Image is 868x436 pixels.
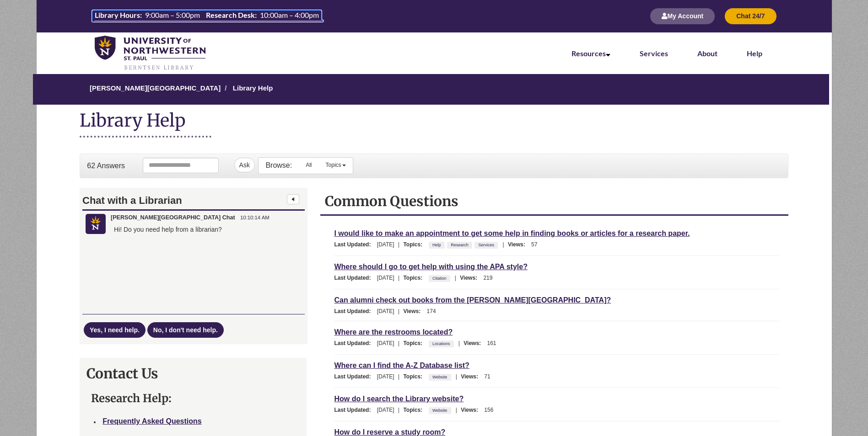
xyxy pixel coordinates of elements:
[95,36,205,71] img: UNWSP Library Logo
[449,240,470,250] a: Research
[650,13,715,20] a: My Account
[461,407,483,413] span: Views:
[334,393,464,404] a: How do I search the Library website?
[403,407,427,413] span: Topics:
[334,327,453,337] a: Where are the restrooms located?
[697,49,717,58] a: About
[571,49,610,58] a: Resources
[429,340,456,346] ul: Topics:
[334,295,611,305] a: Can alumni check out books from the [PERSON_NAME][GEOGRAPHIC_DATA]?
[299,158,318,172] a: All
[403,308,425,314] span: Views:
[92,11,143,20] th: Library Hours:
[80,109,211,138] h1: Library Help
[145,11,200,19] span: 9:00am – 5:00pm
[403,275,427,281] span: Topics:
[325,192,783,210] h2: Common Questions
[233,84,273,92] a: Library Help
[427,308,436,314] span: 174
[86,365,300,382] h2: Contact Us
[102,417,201,425] a: Frequently Asked Questions
[334,360,469,371] a: Where can I find the A-Z Database list?
[396,407,402,413] span: |
[265,160,292,170] p: Browse:
[431,273,448,283] a: Citation
[319,158,353,172] a: Topics
[396,373,402,380] span: |
[431,240,442,250] a: Help
[431,372,448,382] a: Website
[531,241,537,248] span: 57
[87,161,125,171] p: 62 Answers
[334,228,690,239] a: I would like to make an appointment to get some help in finding books or articles for a research ...
[204,11,258,20] th: Research Desk:
[396,275,402,281] span: |
[429,241,501,248] ul: Topics:
[484,407,493,413] span: 156
[403,373,427,380] span: Topics:
[403,340,427,346] span: Topics:
[453,373,459,380] span: |
[640,49,668,58] a: Services
[260,11,319,19] span: 10:00am – 4:00pm
[453,275,458,281] span: |
[396,308,402,314] span: |
[477,240,496,250] a: Services
[234,158,255,172] button: Ask
[484,373,490,380] span: 71
[377,373,394,380] span: [DATE]
[90,84,221,92] a: [PERSON_NAME][GEOGRAPHIC_DATA]
[334,340,375,346] span: Last Updated:
[500,241,506,248] span: |
[460,275,482,281] span: Views:
[334,261,528,272] a: Where should I go to get help with using the APA style?
[377,308,394,314] span: [DATE]
[334,373,375,380] span: Last Updated:
[456,340,462,346] span: |
[747,49,762,58] a: Help
[377,340,394,346] span: [DATE]
[377,275,394,281] span: [DATE]
[453,407,459,413] span: |
[724,13,776,20] a: Chat 24/7
[80,188,307,344] div: Chat Widget
[724,8,776,25] button: Chat 24/7
[464,340,485,346] span: Views:
[80,188,307,344] iframe: Chat Widget
[431,339,452,349] a: Locations
[461,373,483,380] span: Views:
[487,340,496,346] span: 161
[377,241,394,248] span: [DATE]
[334,308,375,314] span: Last Updated:
[334,241,375,248] span: Last Updated:
[334,407,375,413] span: Last Updated:
[377,407,394,413] span: [DATE]
[403,241,427,248] span: Topics:
[508,241,530,248] span: Views:
[650,8,715,25] button: My Account
[396,340,402,346] span: |
[429,407,453,413] ul: Topics:
[91,391,172,405] strong: Research Help:
[334,275,375,281] span: Last Updated:
[483,275,492,281] span: 219
[431,405,448,415] a: Website
[92,11,321,21] a: Hours Today
[396,241,402,248] span: |
[429,275,453,281] ul: Topics:
[92,11,321,21] table: Hours Today
[429,373,453,380] ul: Topics:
